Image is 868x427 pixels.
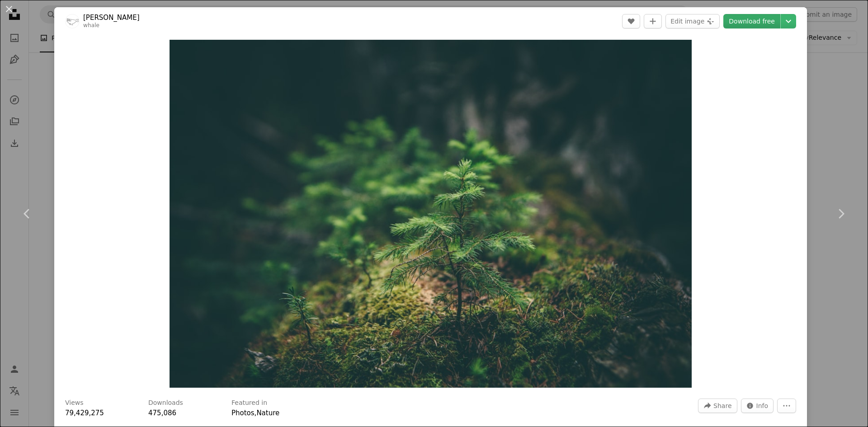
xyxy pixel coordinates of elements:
button: More Actions [777,399,796,413]
button: Like [622,14,640,28]
img: Go to Matthew Smith's profile [65,14,80,28]
button: Share this image [698,399,737,413]
button: Stats about this image [741,399,774,413]
span: 79,429,275 [65,409,104,417]
a: Photos [231,409,255,417]
button: Edit image [665,14,720,28]
button: Choose download size [781,14,796,28]
h3: Views [65,399,84,408]
h3: Featured in [231,399,267,408]
button: Add to Collection [644,14,662,28]
span: , [255,409,257,417]
a: Next [814,170,868,257]
a: Download free [723,14,780,28]
span: Share [713,399,731,413]
button: Zoom in on this image [170,40,692,388]
a: whale [83,22,99,28]
a: Nature [256,409,279,417]
span: Info [756,399,769,413]
h3: Downloads [148,399,183,408]
span: 475,086 [148,409,176,417]
img: selective photography of green leaf plant [170,40,692,388]
a: [PERSON_NAME] [83,13,140,22]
